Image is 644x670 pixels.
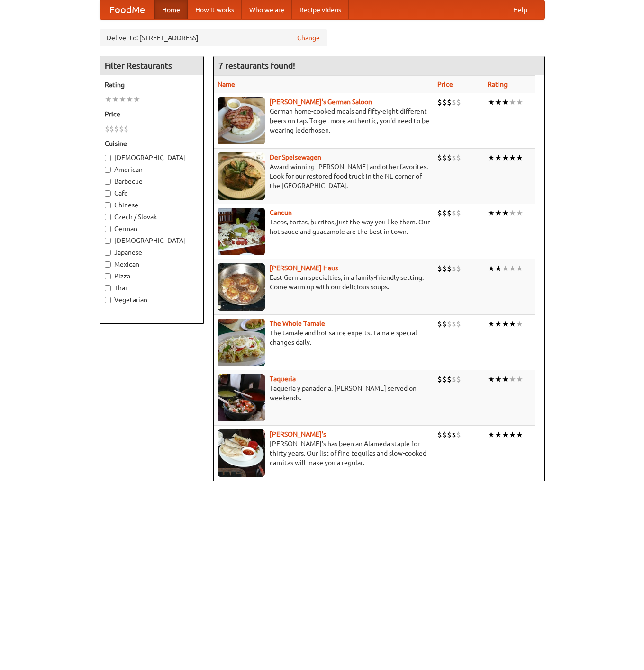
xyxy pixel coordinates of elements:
[119,94,126,105] li: ★
[452,152,456,163] li: $
[114,124,119,134] li: $
[452,429,456,440] li: $
[502,319,509,329] li: ★
[292,0,349,19] a: Recipe videos
[509,319,516,329] li: ★
[456,319,461,329] li: $
[437,319,442,329] li: $
[495,374,502,384] li: ★
[105,273,111,279] input: Pizza
[447,263,452,274] li: $
[218,107,430,135] p: German home-cooked meals and fifty-eight different beers on tap. To get more authentic, you'd nee...
[437,208,442,218] li: $
[437,80,453,88] a: Price
[509,208,516,218] li: ★
[495,429,502,440] li: ★
[502,374,509,384] li: ★
[218,328,430,347] p: The tamale and hot sauce experts. Tamale special changes daily.
[105,80,199,89] h5: Rating
[447,374,452,384] li: $
[452,208,456,218] li: $
[105,271,199,281] label: Pizza
[105,124,109,134] li: $
[456,97,461,107] li: $
[270,153,321,161] a: Der Speisewagen
[105,139,199,148] h5: Cuisine
[105,238,111,244] input: [DEMOGRAPHIC_DATA]
[105,236,199,245] label: [DEMOGRAPHIC_DATA]
[188,0,242,19] a: How it works
[218,384,430,402] p: Taqueria y panaderia. [PERSON_NAME] served on weekends.
[495,152,502,163] li: ★
[218,61,295,70] ng-pluralize: 7 restaurants found!
[506,0,535,19] a: Help
[447,208,452,218] li: $
[442,319,447,329] li: $
[270,430,326,438] b: [PERSON_NAME]'s
[447,97,452,107] li: $
[218,273,430,292] p: East German specialties, in a family-friendly setting. Come warm up with our delicious soups.
[100,56,203,75] h4: Filter Restaurants
[154,0,188,19] a: Home
[105,190,111,197] input: Cafe
[456,208,461,218] li: $
[105,259,199,269] label: Mexican
[442,374,447,384] li: $
[105,261,111,268] input: Mexican
[270,209,292,216] a: Cancun
[509,374,516,384] li: ★
[218,217,430,236] p: Tacos, tortas, burritos, just the way you like them. Our hot sauce and guacamole are the best in ...
[495,97,502,107] li: ★
[442,263,447,274] li: $
[452,263,456,274] li: $
[105,188,199,198] label: Cafe
[488,374,495,384] li: ★
[105,200,199,210] label: Chinese
[218,97,265,144] img: esthers.jpg
[242,0,292,19] a: Who we are
[105,295,199,304] label: Vegetarian
[447,429,452,440] li: $
[105,155,111,161] input: [DEMOGRAPHIC_DATA]
[516,263,523,274] li: ★
[452,319,456,329] li: $
[437,374,442,384] li: $
[105,224,199,233] label: German
[437,97,442,107] li: $
[495,263,502,274] li: ★
[218,152,265,200] img: speisewagen.jpg
[270,98,372,106] a: [PERSON_NAME]'s German Saloon
[105,153,199,162] label: [DEMOGRAPHIC_DATA]
[502,429,509,440] li: ★
[218,208,265,255] img: cancun.jpg
[447,319,452,329] li: $
[516,152,523,163] li: ★
[509,152,516,163] li: ★
[270,320,325,327] a: The Whole Tamale
[126,94,133,105] li: ★
[100,29,327,46] div: Deliver to: [STREET_ADDRESS]
[456,152,461,163] li: $
[437,152,442,163] li: $
[516,429,523,440] li: ★
[516,374,523,384] li: ★
[112,94,119,105] li: ★
[437,429,442,440] li: $
[218,80,235,88] a: Name
[488,319,495,329] li: ★
[105,285,111,291] input: Thai
[452,97,456,107] li: $
[442,208,447,218] li: $
[488,429,495,440] li: ★
[105,248,199,257] label: Japanese
[218,374,265,421] img: taqueria.jpg
[502,97,509,107] li: ★
[105,214,111,220] input: Czech / Slovak
[270,375,296,383] a: Taqueria
[218,263,265,311] img: kohlhaus.jpg
[442,429,447,440] li: $
[456,374,461,384] li: $
[509,97,516,107] li: ★
[270,264,338,272] b: [PERSON_NAME] Haus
